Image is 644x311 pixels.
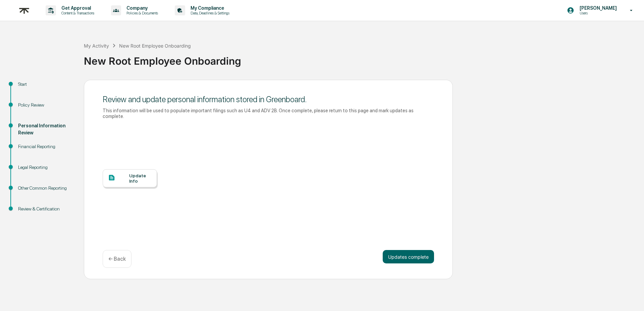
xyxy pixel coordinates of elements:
[185,5,233,11] p: My Compliance
[18,164,73,171] div: Legal Reporting
[108,256,126,262] p: ← Back
[18,143,73,150] div: Financial Reporting
[18,185,73,192] div: Other Common Reporting
[121,5,161,11] p: Company
[574,5,620,11] p: [PERSON_NAME]
[574,11,620,15] p: Users
[18,122,73,136] div: Personal Information Review
[129,173,152,184] div: Update Info
[103,108,434,119] div: This information will be used to populate important filings such as U4 and ADV 2B. Once complete,...
[119,43,191,49] div: New Root Employee Onboarding
[18,102,73,109] div: Policy Review
[56,11,98,15] p: Content & Transactions
[185,11,233,15] p: Data, Deadlines & Settings
[623,289,641,307] iframe: Open customer support
[383,250,434,263] button: Updates complete
[18,205,73,212] div: Review & Certification
[16,2,32,19] img: logo
[121,11,161,15] p: Policies & Documents
[56,5,98,11] p: Get Approval
[84,43,109,49] div: My Activity
[103,95,434,104] div: Review and update personal information stored in Greenboard.
[84,50,641,67] div: New Root Employee Onboarding
[18,81,73,88] div: Start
